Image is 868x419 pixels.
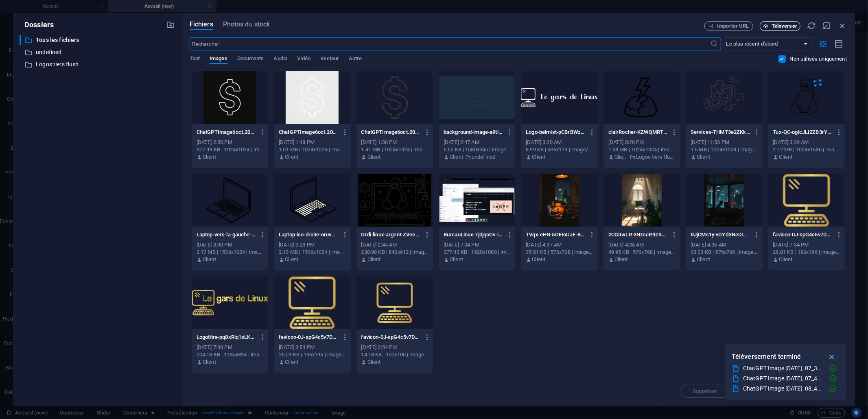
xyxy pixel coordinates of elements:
div: undefined [20,47,175,57]
p: Ordi-linux-argent-ZVcezZkGsgnf1j6bYzYH3A.png [361,231,421,238]
p: Laptop-vers-la-gauche-coBBeOXAofUYovQjbwz8mA.png [197,231,256,238]
span: Fichiers [190,20,213,29]
div: [DATE] 2:47 AM [444,139,510,146]
span: Importer URL [717,24,749,28]
button: Importer URL [704,21,753,31]
div: 2.13 MB | 1536x1024 | image/png [279,249,345,256]
span: Autre [349,54,362,65]
div: [DATE] 2:50 PM [197,139,263,146]
p: Client [203,256,216,263]
div: [DATE] 3:39 AM [773,139,840,146]
span: Documents [237,54,264,65]
p: Client [697,256,710,263]
p: Laptop-iso-droite-oruvHyYmm38IgDTvQe-M0A.png [279,231,338,238]
p: favicon-0J-spG4c5v7DhymQZnmocg.png [361,334,421,341]
div: De: Client | Dossier: undefined [444,153,510,161]
div: [DATE] 9:28 PM [279,241,345,249]
span: VIdéo [297,54,310,65]
div: 1.01 MB | 1024x1024 | image/png [279,146,345,153]
div: [DATE] 11:53 PM [691,139,757,146]
p: Client [614,153,627,161]
input: Rechercher [190,37,711,50]
div: [DATE] 7:33 PM [197,344,263,351]
p: Client [532,256,546,263]
p: Client [532,153,546,161]
div: [DATE] 4:36 AM [691,241,757,249]
p: favicon-0J-spG4c5v7DhymQZnmocg-3ezNwOc3HMRfUDZbHu28jw.png [279,334,338,341]
div: [DATE] 3:30 PM [197,241,263,249]
div: 35.01 KB | 576x768 | image/jpeg [526,249,593,256]
span: Images [210,54,227,65]
div: 238.98 KB | 840x612 | image/png [361,249,428,256]
div: ChatGPT Image [DATE], 07_35_03.png [743,364,822,373]
p: Client [285,256,298,263]
div: [DATE] 7:04 PM [444,241,510,249]
div: [DATE] 1:48 PM [279,139,345,146]
p: background-image-a9tl8EUybMCDSnadpEQb4g.png [444,129,503,136]
div: 204.13 KB | 1135x394 | image/png [197,351,263,358]
span: Audio [274,54,287,65]
span: Tout [190,54,200,65]
p: Logotitre-pq8xRiq1sLKCP-DQv9Ng7A.png [197,334,256,341]
div: 8.99 KB | 496x119 | image/png [526,146,593,153]
p: Client [285,153,298,161]
div: ChatGPT Image [DATE], 08_48_43.png [743,384,822,393]
div: 1.5 MB | 1024x1024 | image/png [691,146,757,153]
p: Logos tiers flush [36,60,160,69]
div: 26.01 KB | 196x196 | image/png [773,249,840,256]
div: 5.52 KB | 1680x945 | image/png [444,146,510,153]
p: Client [367,358,381,366]
p: RJjCMs1y-vGYdSNcDISB063Liy1b36A.jpeg [691,231,750,238]
div: 277.43 KB | 1920x1080 | image/png [444,249,510,256]
p: Affiche uniquement les fichiers non utilisés sur ce site web. Les fichiers ajoutés pendant cette ... [790,55,847,63]
div: 14.18 KB | 100x100 | image/png [361,351,428,358]
p: ChatGPTImage6oct.202507_47_12-HMy63noY8qWj7QoPCBvyWw.png [279,129,338,136]
p: Client [285,358,298,366]
i: Créer un nouveau dossier [166,20,175,29]
p: favicon-0J-spG4c5v7DhymQZnmocg-3ezNwOc3HMRfUDZbHu28jw-1ALG0wx_wixTLl0t60gJQw.png [773,231,833,238]
div: 49.95 KB | 576x768 | image/jpeg [608,249,675,256]
div: Logos tiers flush [20,59,175,70]
p: undefined [36,48,160,57]
p: Tux-QC-oglcJLI2ZB3rYM-37SZ_hQ.png [773,129,833,136]
p: Client [450,153,463,161]
p: clairRocher-KZWQMRTXBZhqSexdPUZgtg.png [608,129,668,136]
span: Vecteur [321,54,339,65]
div: [DATE] 4:37 AM [526,241,593,249]
p: Client [367,256,381,263]
p: Client [614,256,628,263]
a: Skip to main content [3,3,57,10]
div: [DATE] 8:20 PM [608,139,675,146]
p: Téléversement terminé [732,351,801,362]
p: Logos tiers flush [636,153,675,161]
p: 2CGIIwLR-3NzseR9ZS1VUelfrnvEnPg.jpeg [608,231,668,238]
p: Client [450,256,463,263]
div: De: Client | Dossier: Logos tiers flush [608,153,675,161]
p: Client [779,256,793,263]
button: Téléverser [760,21,800,31]
p: Client [203,358,216,366]
p: Client [203,153,216,161]
div: 2.12 MB | 1024x1536 | image/png [773,146,840,153]
i: Réduire [822,21,831,30]
div: 33.03 KB | 576x768 | image/jpeg [691,249,757,256]
div: [DATE] 7:34 PM [773,241,840,249]
p: Dossiers [20,20,54,30]
div: ChatGPT Image [DATE], 07_47_12.png [743,374,822,383]
p: ChatGPTImage6oct.202508_48_43-FzOQs-J8DE8EqPqNa5Wubg.png [197,129,256,136]
div: [DATE] 4:36 AM [608,241,675,249]
div: 1.41 MB | 1024x1024 | image/png [361,146,428,153]
p: BureauLinux-7j0jqoGv-iG2halYugdCUw.png [444,231,503,238]
div: Déposer le contenu ici [3,11,490,68]
p: Services-THMT3e2ZKkuVY-2aArogAQ.png [691,129,750,136]
div: 26.01 KB | 196x196 | image/png [279,351,345,358]
div: [DATE] 2:45 AM [361,241,428,249]
p: TVqx-eHN-5OEIoUaF-BazmMlVtvZHjA.jpeg [526,231,585,238]
i: Fermer [838,21,847,30]
p: Client [697,153,710,161]
i: Actualiser [807,21,816,30]
span: Photos du stock [223,20,270,29]
p: Logo-belmist-pCBrBWzt-6uvmkVBjfy0xA.png [526,129,585,136]
div: [DATE] 3:20 AM [526,139,593,146]
p: ChatGPTImage6oct.202507_35_03-qtIusfY4rUw59P-oESfnCQ.png [361,129,421,136]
